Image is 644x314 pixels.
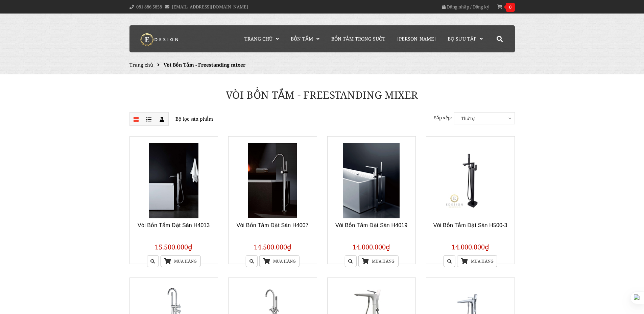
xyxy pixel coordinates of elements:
a: Bồn Tắm [286,25,325,52]
a: Bồn Tắm Trong Suốt [326,25,390,52]
span: 0 [506,3,515,12]
a: [PERSON_NAME] [392,25,441,52]
span: Bồn Tắm [291,35,313,42]
span: Thứ tự [454,113,515,124]
span: Trang chủ [244,35,272,42]
span: Bồn Tắm Trong Suốt [331,35,385,42]
a: Trang chủ [129,62,153,68]
span: 14.500.000₫ [254,242,291,251]
span: 14.000.000₫ [353,242,390,251]
h1: Vòi Bồn Tắm - Freestanding mixer [124,88,520,102]
label: Sắp xếp: [434,112,452,123]
a: Mua hàng [259,255,300,267]
a: Vòi Bồn Tắm Đặt Sàn H4013 [138,222,210,228]
a: Trang chủ [239,25,284,52]
a: Mua hàng [457,255,497,267]
a: Vòi Bồn Tắm Đặt Sàn H4019 [335,222,407,228]
a: Vòi Bồn Tắm Đặt Sàn H4007 [237,222,309,228]
span: [PERSON_NAME] [397,35,436,42]
img: logo Kreiner Germany - Edesign Interior [135,33,185,46]
a: Vòi Bồn Tắm Đặt Sàn H500-3 [433,222,507,228]
a: Bộ Sưu Tập [443,25,488,52]
span: 15.500.000₫ [155,242,192,251]
span: 14.000.000₫ [452,242,489,251]
a: Mua hàng [358,255,398,267]
span: / [470,4,472,10]
a: [EMAIL_ADDRESS][DOMAIN_NAME] [172,4,248,10]
p: Bộ lọc sản phẩm [129,112,317,126]
a: Mua hàng [160,255,200,267]
span: Bộ Sưu Tập [448,35,476,42]
a: 081 886 5858 [136,4,162,10]
span: Vòi Bồn Tắm - Freestanding mixer [164,62,245,68]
